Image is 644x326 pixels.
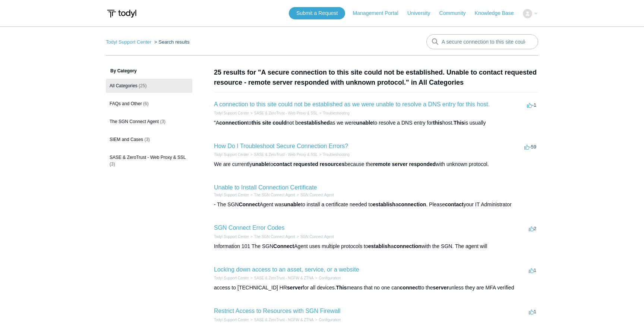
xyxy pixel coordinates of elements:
a: Todyl Support Center [214,193,249,197]
span: -1 [527,102,536,108]
li: Troubleshooting [318,110,349,116]
em: unable [356,120,373,126]
a: Troubleshooting [323,111,349,115]
em: contact [445,201,464,207]
em: This [336,285,347,291]
a: SASE & ZeroTrust - NGFW & ZTNA [254,276,314,280]
li: Configuration [313,317,341,323]
em: unable [284,201,301,207]
li: Todyl Support Center [214,317,249,323]
li: SASE & ZeroTrust - Web Proxy & SSL [249,110,318,116]
a: A connection to this site could not be established as we were unable to resolve a DNS entry for t... [214,101,490,107]
em: established [301,120,330,126]
input: Search [426,34,538,49]
a: University [407,9,438,17]
em: connection [219,120,247,126]
em: establish [373,201,395,207]
li: Todyl Support Center [214,275,249,281]
li: The SGN Connect Agent [249,192,295,198]
em: unable [252,161,269,167]
span: 1 [529,309,536,314]
h3: By Category [106,68,192,74]
li: SASE & ZeroTrust - Web Proxy & SSL [249,152,318,157]
a: SASE & ZeroTrust - Web Proxy & SSL [254,153,318,157]
li: SGN Connect Agent [295,192,334,198]
a: Todyl Support Center [214,111,249,115]
a: Todyl Support Center [106,39,151,45]
li: SASE & ZeroTrust - NGFW & ZTNA [249,317,314,323]
div: - The SGN Agent was to install a certificate needed to a . Please your IT Administrator [214,201,538,209]
span: The SGN Connect Agent [110,119,159,124]
li: Search results [153,39,190,45]
a: Troubleshooting [323,153,349,157]
a: Todyl Support Center [214,318,249,322]
h1: 25 results for "A secure connection to this site could not be established. Unable to contact requ... [214,68,538,88]
em: connection [398,201,426,207]
span: (6) [143,101,149,106]
a: SGN Connect Agent [300,193,334,197]
em: contact [273,161,292,167]
em: connect [400,285,420,291]
img: Todyl Support Center Help Center home page [106,7,138,21]
a: FAQs and Other (6) [106,97,192,111]
li: Todyl Support Center [214,234,249,239]
em: this [252,120,261,126]
a: Todyl Support Center [214,276,249,280]
em: responded [409,161,436,167]
em: This [454,120,464,126]
li: Todyl Support Center [214,192,249,198]
em: Connect [239,201,260,207]
a: The SGN Connect Agent [254,235,295,239]
a: Management Portal [353,9,406,17]
a: SASE & ZeroTrust - NGFW & ZTNA [254,318,314,322]
a: How Do I Troubleshoot Secure Connection Errors? [214,143,348,149]
em: could [272,120,286,126]
a: Todyl Support Center [214,153,249,157]
li: Todyl Support Center [106,39,153,45]
em: connection [394,243,422,249]
a: Todyl Support Center [214,235,249,239]
a: SIEM and Cases (3) [106,132,192,147]
a: SGN Connect Error Codes [214,225,284,231]
a: Locking down access to an asset, service, or a website [214,266,359,273]
li: The SGN Connect Agent [249,234,295,239]
a: Configuration [319,318,341,322]
span: SASE & ZeroTrust - Web Proxy & SSL [110,155,186,160]
a: All Categories (25) [106,79,192,93]
a: The SGN Connect Agent [254,193,295,197]
em: resources [320,161,345,167]
span: 2 [529,226,536,231]
em: server [433,285,449,291]
li: SGN Connect Agent [295,234,334,239]
em: server [287,285,303,291]
li: SASE & ZeroTrust - NGFW & ZTNA [249,275,314,281]
div: "A to not be as we were to resolve a DNS entry for host. is usually [214,119,538,127]
span: (25) [139,83,146,88]
div: access to [TECHNICAL_ID] HR for all devices. means that no one can to the unless they are MFA ver... [214,284,538,292]
em: this [433,120,442,126]
a: Community [439,9,473,17]
em: remote [373,161,391,167]
em: site [262,120,271,126]
em: Connect [273,243,294,249]
a: SGN Connect Agent [300,235,334,239]
a: Unable to Install Connection Certificate [214,184,317,191]
span: (3) [110,162,115,167]
li: Configuration [313,275,341,281]
div: We are currently to because the with unknown protocol. [214,160,538,168]
span: -59 [524,144,536,150]
a: Knowledge Base [475,9,521,17]
a: The SGN Connect Agent (3) [106,115,192,129]
span: (3) [160,119,165,124]
a: SASE & ZeroTrust - Web Proxy & SSL [254,111,318,115]
div: Information 101 The SGN Agent uses multiple protocols to a with the SGN. The agent will [214,242,538,250]
em: requested [293,161,318,167]
em: establish [368,243,391,249]
a: Submit a Request [289,7,345,19]
span: SIEM and Cases [110,137,143,142]
span: (3) [144,137,150,142]
a: SASE & ZeroTrust - Web Proxy & SSL (3) [106,150,192,171]
a: Restrict Access to Resources with SGN Firewall [214,308,341,314]
span: FAQs and Other [110,101,142,106]
a: Configuration [319,276,341,280]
